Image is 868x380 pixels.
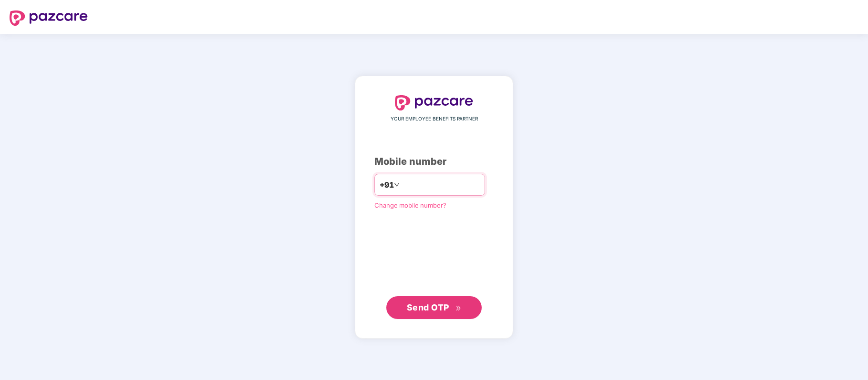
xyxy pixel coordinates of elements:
[391,115,478,123] span: YOUR EMPLOYEE BENEFITS PARTNER
[455,305,462,311] span: double-right
[10,10,88,26] img: logo
[407,302,449,312] span: Send OTP
[374,154,494,169] div: Mobile number
[395,95,473,110] img: logo
[386,296,482,319] button: Send OTPdouble-right
[374,201,446,209] a: Change mobile number?
[394,182,400,188] span: down
[380,179,394,191] span: +91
